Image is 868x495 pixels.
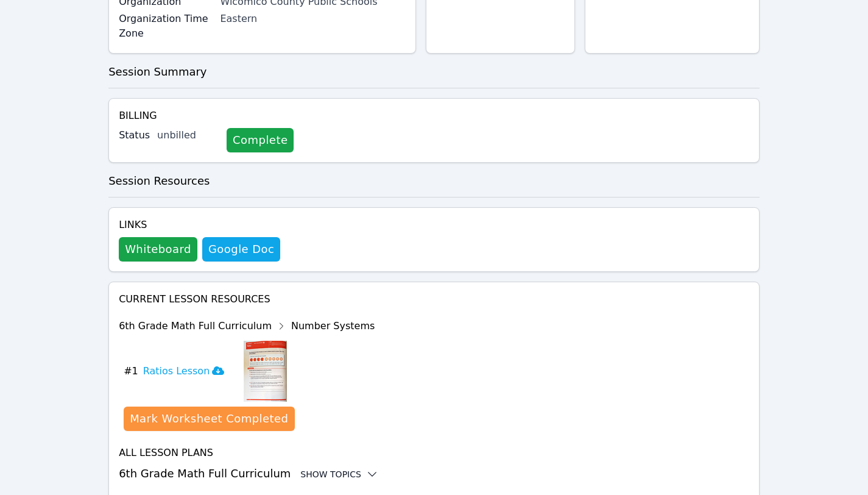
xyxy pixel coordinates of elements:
[119,237,197,262] button: Whiteboard
[244,341,287,402] img: Ratios Lesson
[119,12,213,41] label: Organization Time Zone
[300,468,378,480] button: Show Topics
[202,237,280,262] a: Google Doc
[124,364,138,379] span: # 1
[220,12,406,26] div: Eastern
[108,173,760,190] h3: Session Resources
[130,410,288,427] div: Mark Worksheet Completed
[119,128,150,143] label: Status
[157,128,217,143] div: unbilled
[143,364,225,379] h3: Ratios Lesson
[119,109,749,123] h4: Billing
[119,465,749,482] h3: 6th Grade Math Full Curriculum
[119,218,280,232] h4: Links
[119,292,749,307] h4: Current Lesson Resources
[119,446,749,460] h4: All Lesson Plans
[119,316,375,336] div: 6th Grade Math Full Curriculum Number Systems
[124,407,294,431] button: Mark Worksheet Completed
[124,341,234,402] button: #1Ratios Lesson
[227,128,294,152] a: Complete
[108,63,760,80] h3: Session Summary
